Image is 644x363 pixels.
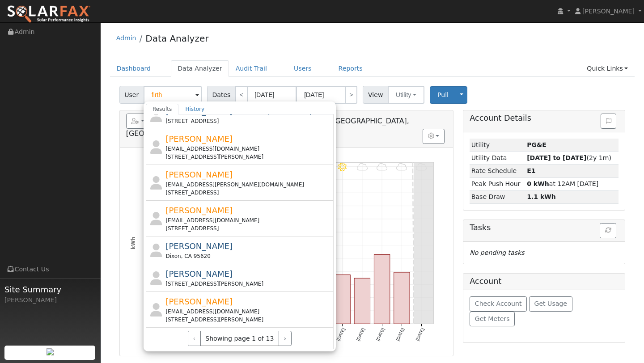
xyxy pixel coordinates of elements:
button: Pull [430,86,456,104]
text: [DATE] [395,327,406,342]
span: Get Meters [475,315,510,322]
div: [STREET_ADDRESS][PERSON_NAME] [165,280,331,288]
td: Peak Push Hour [470,177,525,190]
a: Data Analyzer [171,60,229,77]
span: View [363,86,388,104]
h5: Tasks [470,223,619,232]
a: > [345,86,357,104]
div: [STREET_ADDRESS] [165,117,331,125]
div: [EMAIL_ADDRESS][PERSON_NAME][DOMAIN_NAME] [165,181,331,189]
text: [DATE] [356,327,366,342]
span: Showing page 1 of 13 [200,331,279,346]
div: Dixon, CA 95620 [165,252,331,260]
div: [PERSON_NAME] [4,295,96,305]
span: [PERSON_NAME] [165,206,233,215]
div: [STREET_ADDRESS] [165,224,331,232]
span: User [119,86,144,104]
td: Rate Schedule [470,165,525,177]
div: [EMAIL_ADDRESS][DOMAIN_NAME] [165,308,331,316]
td: Utility [470,139,525,152]
i: 9/05 - Cloudy [357,163,368,171]
span: Pull [437,91,449,98]
span: [PERSON_NAME] [582,8,635,15]
a: Data Analyzer [145,33,208,44]
div: [STREET_ADDRESS] [165,189,331,197]
button: Utility [388,86,424,104]
div: [STREET_ADDRESS][PERSON_NAME] [165,316,331,324]
span: (2y 1m) [527,154,611,161]
i: 9/07 - Cloudy [396,163,407,171]
span: [PERSON_NAME] [165,134,233,144]
button: Refresh [600,223,616,238]
a: Results [146,104,179,114]
rect: onclick="" [374,254,390,324]
span: [PERSON_NAME] [165,241,233,251]
a: Users [287,60,318,77]
text: [DATE] [375,327,386,342]
img: SolarFax [7,5,91,24]
span: Get Usage [534,300,567,307]
input: Select a User [144,86,202,104]
td: Utility Data [470,152,525,165]
span: Dates [207,86,236,104]
button: Check Account [470,296,527,312]
div: [STREET_ADDRESS][PERSON_NAME] [165,153,331,161]
strong: [DATE] to [DATE] [527,154,586,161]
rect: onclick="" [335,275,350,324]
strong: ID: 17249941, authorized: 09/04/25 [527,141,547,148]
td: at 12AM [DATE] [525,177,619,190]
rect: onclick="" [354,278,370,324]
a: Reports [332,60,369,77]
strong: 0 kWh [527,180,549,187]
a: Quick Links [580,60,635,77]
div: [EMAIL_ADDRESS][DOMAIN_NAME] [165,216,331,224]
a: < [235,86,248,104]
span: Site Summary [4,283,96,295]
span: Check Account [475,300,522,307]
button: Issue History [601,114,616,129]
h5: Account [470,277,501,286]
text: kWh [130,236,136,249]
strong: J [527,167,535,174]
div: [EMAIL_ADDRESS][DOMAIN_NAME] [165,145,331,153]
text: [DATE] [336,327,346,342]
button: › [279,331,292,346]
button: Get Meters [470,312,515,327]
text: [DATE] [415,327,425,342]
strong: 1.1 kWh [527,193,556,200]
rect: onclick="" [394,272,410,324]
a: History [178,104,211,114]
span: [PERSON_NAME] [165,269,233,279]
a: Admin [116,34,136,42]
span: [GEOGRAPHIC_DATA], [GEOGRAPHIC_DATA] [126,117,409,138]
i: No pending tasks [470,249,524,256]
span: [PERSON_NAME] [165,170,233,179]
h5: Account Details [470,114,619,123]
span: [PERSON_NAME] [165,297,233,306]
a: Dashboard [110,60,158,77]
i: 9/04 - MostlyClear [338,163,347,171]
a: Audit Trail [229,60,274,77]
button: Get Usage [529,296,572,312]
i: 9/06 - Cloudy [377,163,387,171]
img: retrieve [47,348,54,355]
td: Base Draw [470,190,525,203]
